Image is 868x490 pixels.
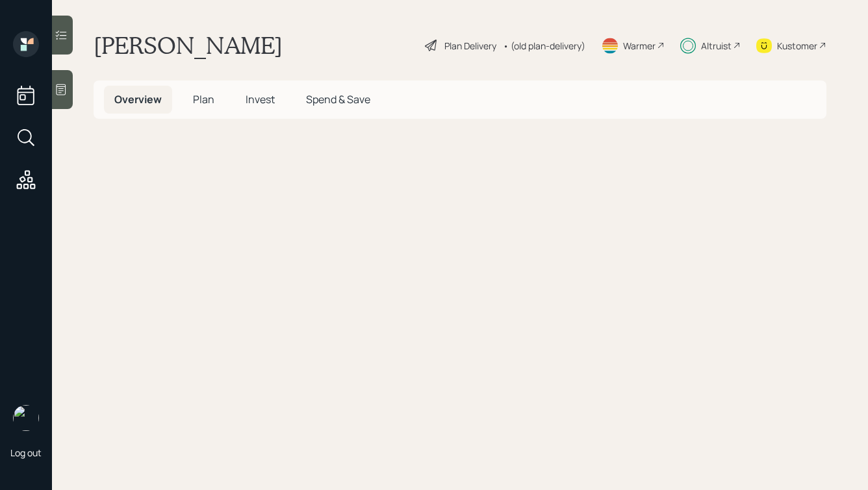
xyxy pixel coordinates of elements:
div: Plan Delivery [444,39,496,53]
div: • (old plan-delivery) [503,39,585,53]
span: Plan [193,92,214,106]
span: Spend & Save [306,92,370,106]
h1: [PERSON_NAME] [94,31,283,60]
img: hunter_neumayer.jpg [13,405,39,431]
div: Altruist [701,39,732,53]
div: Log out [10,447,42,459]
div: Kustomer [777,39,817,53]
span: Invest [246,92,275,106]
span: Overview [114,92,162,106]
div: Warmer [623,39,656,53]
